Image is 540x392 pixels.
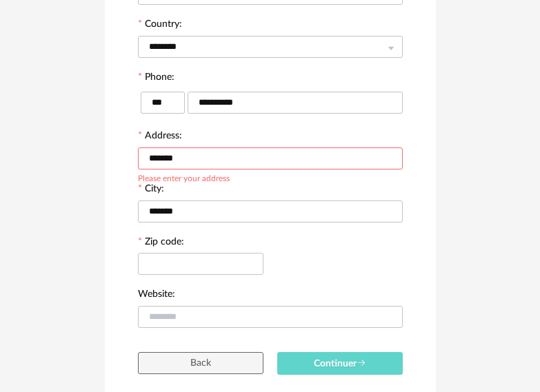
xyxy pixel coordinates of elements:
[190,358,211,368] span: Back
[138,19,182,32] label: Country:
[138,237,184,249] label: Zip code:
[138,72,174,85] label: Phone:
[138,289,175,302] label: Website:
[138,352,263,374] button: Back
[138,184,164,196] label: City:
[277,352,403,375] button: Continuer
[138,172,230,183] div: Please enter your address
[138,131,182,143] label: Address:
[314,359,366,369] span: Continuer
